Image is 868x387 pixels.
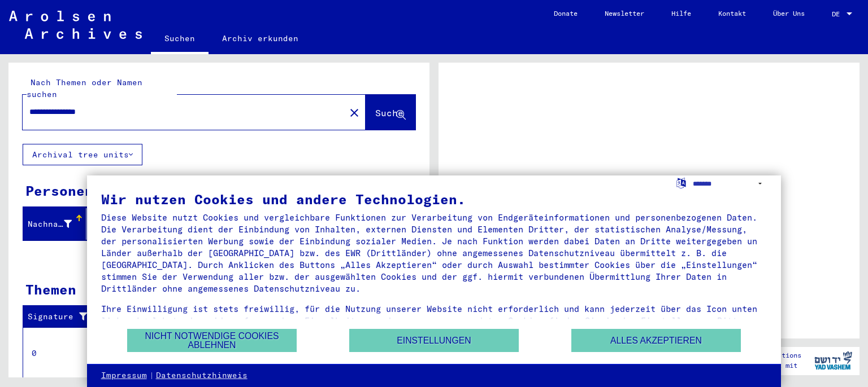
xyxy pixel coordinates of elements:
[28,215,86,233] div: Nachname
[343,101,366,124] button: Clear
[25,279,76,300] div: Themen
[101,192,767,206] div: Wir nutzen Cookies und andere Technologien.
[832,10,844,18] span: DE
[366,95,415,130] button: Suche
[156,370,248,381] a: Datenschutzhinweis
[25,181,93,201] div: Personen
[28,218,72,230] div: Nachname
[349,329,519,352] button: Einstellungen
[23,144,142,165] button: Archival tree units
[571,329,741,352] button: Alles akzeptieren
[28,308,103,326] div: Signature
[693,175,767,192] select: Sprache auswählen
[101,212,767,294] div: Diese Website nutzt Cookies und vergleichbare Funktionen zur Verarbeitung von Endgeräteinformatio...
[86,208,150,240] mat-header-cell: Vorname
[348,106,361,120] mat-icon: close
[27,77,142,99] mat-label: Nach Themen oder Namen suchen
[375,107,403,118] span: Suche
[675,177,687,188] label: Sprache auswählen
[127,329,297,352] button: Nicht notwendige Cookies ablehnen
[101,303,767,338] div: Ihre Einwilligung ist stets freiwillig, für die Nutzung unserer Website nicht erforderlich und ka...
[28,311,92,323] div: Signature
[101,370,147,381] a: Impressum
[23,208,86,240] mat-header-cell: Nachname
[9,11,142,39] img: Arolsen_neg.svg
[812,346,854,375] img: yv_logo.png
[209,25,312,52] a: Archiv erkunden
[23,327,101,379] td: 0
[151,25,209,54] a: Suchen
